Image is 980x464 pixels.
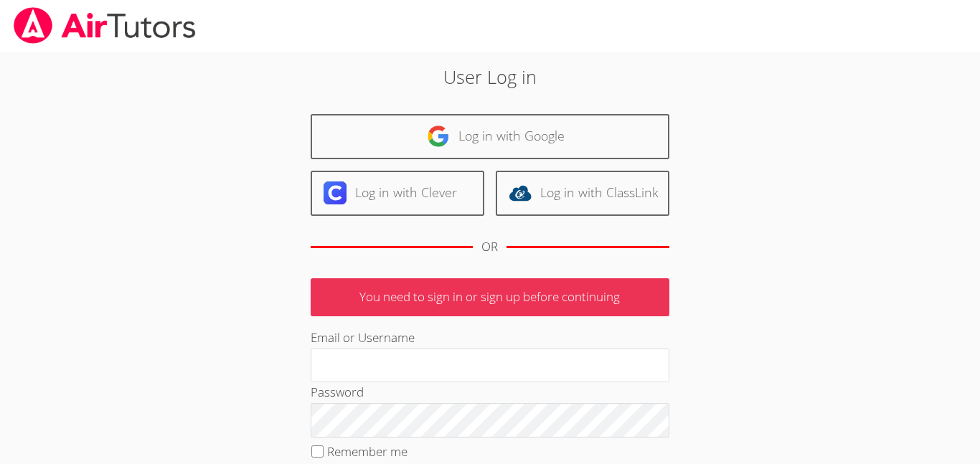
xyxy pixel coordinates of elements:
p: You need to sign in or sign up before continuing [311,278,669,316]
label: Email or Username [311,329,415,346]
img: google-logo-50288ca7cdecda66e5e0955fdab243c47b7ad437acaf1139b6f446037453330a.svg [427,125,450,148]
img: airtutors_banner-c4298cdbf04f3fff15de1276eac7730deb9818008684d7c2e4769d2f7ddbe033.png [12,7,197,44]
img: classlink-logo-d6bb404cc1216ec64c9a2012d9dc4662098be43eaf13dc465df04b49fa7ab582.svg [509,181,532,204]
a: Log in with Google [311,114,669,159]
a: Log in with Clever [311,171,484,216]
label: Remember me [327,443,407,460]
a: Log in with ClassLink [496,171,669,216]
h2: User Log in [225,63,755,90]
img: clever-logo-6eab21bc6e7a338710f1a6ff85c0baf02591cd810cc4098c63d3a4b26e2feb20.svg [324,181,347,204]
div: OR [481,237,498,257]
label: Password [311,384,364,400]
